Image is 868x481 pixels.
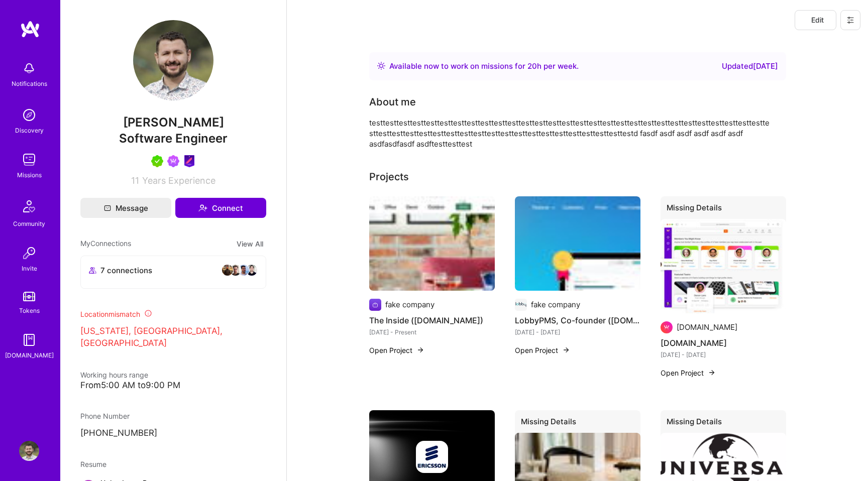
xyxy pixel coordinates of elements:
div: About me [369,94,416,109]
img: A.Team [661,219,786,313]
div: Updated [DATE] [722,60,778,72]
img: arrow-right [562,346,570,354]
div: Missing Details [661,196,786,223]
i: icon Connect [198,203,207,212]
img: User Avatar [19,441,39,461]
button: Open Project [661,368,716,378]
span: Phone Number [80,412,130,420]
span: Years Experience [142,175,215,186]
button: Message [80,198,171,218]
p: [PHONE_NUMBER] [80,427,266,439]
img: guide book [19,330,39,350]
img: tokens [23,292,35,301]
h4: [DOMAIN_NAME] [661,336,786,349]
div: Community [13,218,45,229]
div: Invite [22,263,37,274]
h4: The Inside ([DOMAIN_NAME]) [369,314,495,327]
span: Software Engineer [119,131,228,146]
img: Community [17,194,41,218]
img: avatar [230,264,242,276]
img: A.Teamer in Residence [151,155,163,167]
h4: LobbyPMS, Co-founder ([DOMAIN_NAME]) [515,314,640,327]
div: fake company [385,299,435,310]
img: Been on Mission [167,155,179,167]
span: Resume [80,460,106,468]
a: User Avatar [17,441,42,461]
img: Availability [377,62,385,70]
img: Company logo [416,441,448,473]
span: Working hours range [80,371,148,379]
div: Discovery [15,125,44,136]
img: bell [19,58,39,78]
img: Company logo [661,321,673,333]
div: Missing Details [515,410,640,437]
span: Edit [807,15,824,25]
img: teamwork [19,150,39,170]
div: [DATE] - [DATE] [515,327,640,337]
img: logo [20,20,40,38]
img: Company logo [369,299,381,311]
img: User Avatar [133,20,213,100]
div: Location mismatch [80,309,266,319]
img: avatar [222,264,234,276]
img: arrow-right [416,346,424,354]
button: Edit [795,10,836,30]
div: [DOMAIN_NAME] [677,322,737,332]
button: Open Project [369,345,424,355]
span: [PERSON_NAME] [80,115,266,130]
img: Company logo [515,299,527,311]
p: [US_STATE], [GEOGRAPHIC_DATA], [GEOGRAPHIC_DATA] [80,325,266,349]
div: Projects [369,169,409,184]
button: 7 connectionsavataravataravataravatar [80,256,266,289]
img: avatar [238,264,250,276]
div: Missing Details [661,410,786,437]
div: Available now to work on missions for h per week . [389,60,579,72]
div: fake company [531,299,580,310]
div: From 5:00 AM to 9:00 PM [80,380,266,391]
div: Tokens [19,305,40,316]
div: [DATE] - [DATE] [661,349,786,360]
div: testtesttesttesttesttesttesttesttesttesttesttesttesttesttesttesttesttesttesttesttesttesttesttestt... [369,117,771,149]
div: [DOMAIN_NAME] [5,350,54,360]
button: View All [234,238,266,250]
span: My Connections [80,238,131,250]
img: LobbyPMS, Co-founder (lobbypms.com) [515,196,640,291]
button: Open Project [515,345,570,355]
img: The Inside (theinside.com) [369,196,495,291]
button: Connect [175,198,266,218]
img: arrow-right [708,369,716,377]
i: icon Collaborator [89,267,96,274]
div: [DATE] - Present [369,327,495,337]
img: Invite [19,243,39,263]
span: 7 connections [100,265,152,276]
div: Notifications [12,78,47,89]
span: 20 [527,61,537,71]
img: discovery [19,105,39,125]
img: avatar [246,264,258,276]
i: icon Mail [104,204,111,211]
span: 11 [131,175,139,186]
img: Product Design Guild [183,155,195,167]
div: Missions [17,170,42,180]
